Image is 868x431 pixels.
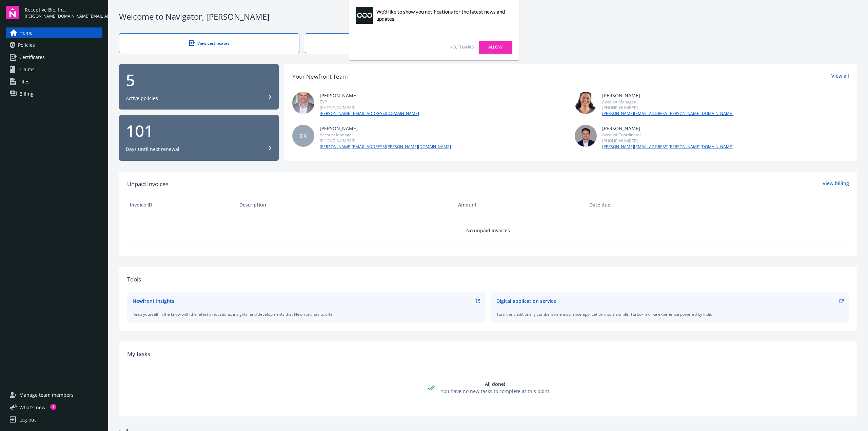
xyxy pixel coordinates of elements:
[292,92,314,114] img: photo
[6,40,102,51] a: Policies
[119,33,299,53] a: View certificates
[602,92,733,99] div: [PERSON_NAME]
[119,64,279,110] button: 5Active policies
[441,380,549,388] div: All done!
[25,13,102,19] span: [PERSON_NAME][DOMAIN_NAME][EMAIL_ADDRESS][PERSON_NAME][DOMAIN_NAME]
[25,6,102,19] button: Receptive Bio, Inc.[PERSON_NAME][DOMAIN_NAME][EMAIL_ADDRESS][PERSON_NAME][DOMAIN_NAME]
[6,52,102,63] a: Certificates
[320,138,451,144] div: [PHONE_NUMBER]
[126,123,272,139] div: 101
[831,72,849,81] a: View all
[133,311,480,317] div: Keep yourself in the know with the latest innovations, insights, and developments that Newfront h...
[133,297,174,305] div: Newfront Insights
[320,111,419,117] a: [PERSON_NAME][EMAIL_ADDRESS][DOMAIN_NAME]
[18,40,35,51] span: Policies
[602,132,733,138] div: Account Coordinator
[441,388,549,395] div: You have no new tasks to complete at this point
[127,180,169,189] span: Unpaid Invoices
[126,72,272,88] div: 5
[320,99,419,105] div: EVP
[126,146,179,153] div: Days until next renewal
[19,64,35,75] span: Claims
[575,125,597,147] img: photo
[292,72,348,81] div: Your Newfront Team
[496,297,556,305] div: Digital application service
[575,92,597,114] img: photo
[50,404,56,410] div: 1
[602,111,733,117] a: [PERSON_NAME][EMAIL_ADDRESS][PERSON_NAME][DOMAIN_NAME]
[6,64,102,75] a: Claims
[300,132,307,139] span: DK
[19,414,36,425] div: Log out
[19,89,34,99] span: Billing
[6,27,102,38] a: Home
[823,180,849,189] a: View billing
[19,390,74,400] span: Manage team members
[305,33,485,53] a: Report claims
[320,92,419,99] div: [PERSON_NAME]
[6,6,19,19] img: navigator-logo.svg
[320,132,451,138] div: Account Manager
[127,275,849,284] div: Tools
[19,52,45,63] span: Certificates
[320,144,451,150] a: [PERSON_NAME][EMAIL_ADDRESS][PERSON_NAME][DOMAIN_NAME]
[587,197,696,213] th: Date due
[450,44,474,50] a: No, thanks
[19,404,45,411] span: What ' s new
[602,138,733,144] div: [PHONE_NUMBER]
[319,40,471,46] div: Report claims
[133,40,285,46] div: View certificates
[19,76,29,87] span: Files
[127,350,849,358] div: My tasks
[6,76,102,87] a: Files
[19,27,33,38] span: Home
[25,6,102,13] span: Receptive Bio, Inc.
[479,41,512,54] a: Allow
[6,404,56,411] button: What's new1
[119,11,857,22] div: Welcome to Navigator , [PERSON_NAME]
[496,311,844,317] div: Turn the traditionally cumbersome insurance application into a simple, Turbo-Tax like experience ...
[602,105,733,111] div: [PHONE_NUMBER]
[320,125,451,132] div: [PERSON_NAME]
[376,8,509,22] div: We'd like to show you notifications for the latest news and updates.
[6,390,102,400] a: Manage team members
[237,197,455,213] th: Description
[119,115,279,161] button: 101Days until next renewal
[320,105,419,111] div: [PHONE_NUMBER]
[6,89,102,99] a: Billing
[127,213,849,248] td: No unpaid invoices
[602,144,733,150] a: [PERSON_NAME][EMAIL_ADDRESS][PERSON_NAME][DOMAIN_NAME]
[602,125,733,132] div: [PERSON_NAME]
[127,197,237,213] th: Invoice ID
[126,95,158,102] div: Active policies
[602,99,733,105] div: Account Manager
[455,197,587,213] th: Amount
